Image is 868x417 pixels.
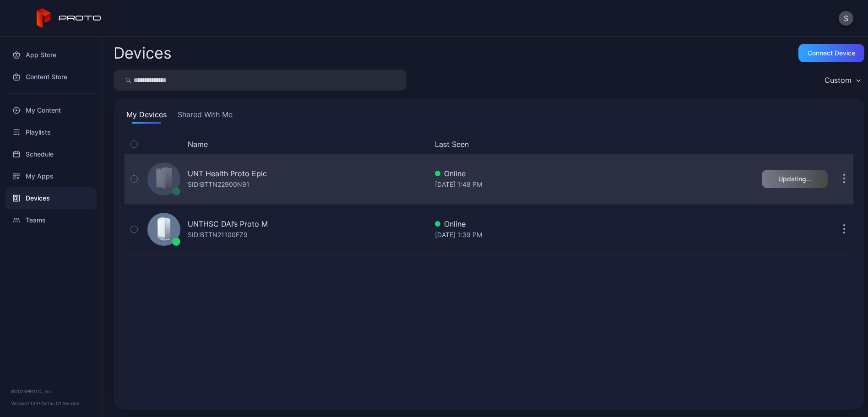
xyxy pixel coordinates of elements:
button: Connect device [798,44,864,62]
button: Last Seen [435,139,734,150]
div: © 2025 PROTO, Inc. [11,388,91,395]
a: Content Store [5,66,97,88]
a: My Apps [5,165,97,187]
div: SID: BTTN22900N91 [188,179,250,190]
div: Online [435,218,738,229]
div: UNTHSC DAI’s Proto M [188,218,268,229]
div: Custom [825,76,852,85]
div: [DATE] 1:39 PM [435,229,738,240]
button: Updating... [762,170,828,188]
button: My Devices [125,109,168,124]
a: My Content [5,99,97,121]
a: Terms Of Service [41,401,79,406]
h2: Devices [114,45,172,61]
div: SID: BTTN21100FZ9 [188,229,248,240]
div: Connect device [808,49,855,57]
a: Devices [5,187,97,209]
button: Shared With Me [176,109,234,124]
span: Version 1.13.1 • [11,401,41,406]
button: S [839,11,853,26]
a: Teams [5,209,97,231]
a: Playlists [5,121,97,143]
a: App Store [5,44,97,66]
div: Options [835,139,853,150]
a: Schedule [5,143,97,165]
button: Name [188,139,208,150]
div: UNT Health Proto Epic [188,168,267,179]
div: [DATE] 1:48 PM [435,179,738,190]
button: Custom [820,70,864,91]
div: Updating... [778,175,812,183]
div: Update Device [742,139,824,150]
div: Online [435,168,738,179]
